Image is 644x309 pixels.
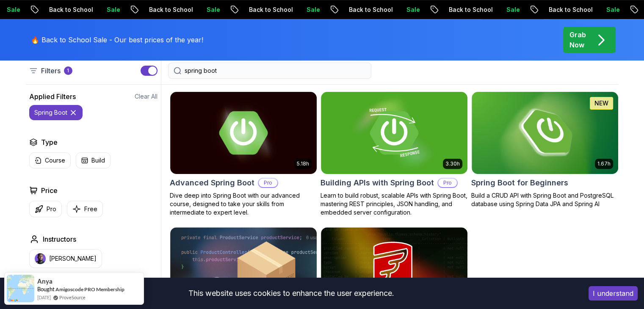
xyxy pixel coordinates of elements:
p: 1 [67,67,69,74]
button: Course [29,152,71,168]
h2: Applied Filters [29,91,76,102]
button: Clear All [135,92,158,101]
h2: Spring Boot for Beginners [471,177,568,189]
span: Bought [37,286,55,292]
p: spring boot [34,108,67,117]
p: Back to School [300,6,358,14]
p: [PERSON_NAME] [49,254,97,263]
h2: Advanced Spring Boot [170,177,254,189]
p: Back to School [0,6,58,14]
span: [DATE] [37,294,51,301]
p: 3.30h [445,160,460,167]
button: instructor img[PERSON_NAME] [29,249,102,268]
a: Building APIs with Spring Boot card3.30hBuilding APIs with Spring BootProLearn to build robust, s... [321,91,468,217]
h2: Instructors [43,234,76,244]
p: Build a CRUD API with Spring Boot and PostgreSQL database using Spring Data JPA and Spring AI [471,191,619,208]
input: Search Java, React, Spring boot ... [185,66,366,75]
p: 🔥 Back to School Sale - Our best prices of the year! [31,35,203,45]
p: Sale [258,6,285,14]
p: Grab Now [569,30,586,50]
p: Back to School [500,6,558,14]
p: 5.18h [297,160,309,167]
button: Pro [29,201,62,217]
a: Advanced Spring Boot card5.18hAdvanced Spring BootProDive deep into Spring Boot with our advanced... [170,91,317,217]
span: Anya [37,278,53,285]
img: provesource social proof notification image [7,275,34,302]
button: Accept cookies [589,286,638,301]
button: spring boot [29,105,83,120]
div: This website uses cookies to enhance the user experience. [6,284,576,303]
button: Free [67,201,103,217]
p: Back to School [400,6,458,14]
p: Pro [259,179,277,187]
p: Back to School [100,6,158,14]
p: Pro [47,205,56,213]
p: Sale [58,6,85,14]
p: Sale [458,6,485,14]
p: 1.67h [597,160,611,167]
h2: Price [41,185,58,196]
p: Filters [41,66,61,76]
a: Spring Boot for Beginners card1.67hNEWSpring Boot for BeginnersBuild a CRUD API with Spring Boot ... [471,91,619,208]
p: Back to School [200,6,258,14]
img: Building APIs with Spring Boot card [321,92,467,174]
p: Learn to build robust, scalable APIs with Spring Boot, mastering REST principles, JSON handling, ... [321,191,468,217]
p: Dive deep into Spring Boot with our advanced course, designed to take your skills from intermedia... [170,191,317,217]
img: Spring Boot for Beginners card [472,92,618,174]
p: Sale [558,6,585,14]
button: Build [76,152,111,168]
h2: Building APIs with Spring Boot [321,177,434,189]
img: instructor img [35,253,46,264]
p: Sale [158,6,185,14]
a: ProveSource [59,294,86,301]
p: Sale [358,6,385,14]
p: Free [84,205,97,213]
p: Course [45,156,65,165]
p: Pro [438,179,457,187]
p: Build [91,156,105,165]
img: Advanced Spring Boot card [170,92,317,174]
p: NEW [594,99,608,108]
h2: Type [41,137,58,147]
a: Amigoscode PRO Membership [55,286,124,293]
